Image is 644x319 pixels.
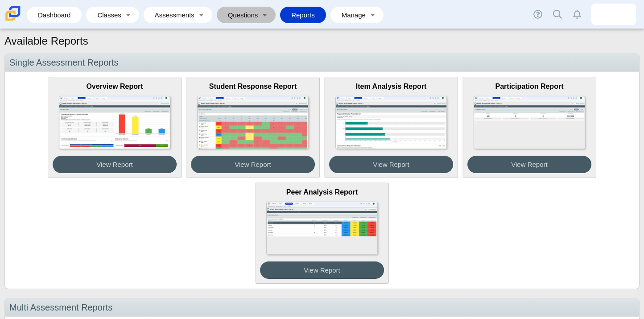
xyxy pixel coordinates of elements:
[304,266,340,274] span: View Report
[367,7,379,23] a: Toggle expanded
[329,156,453,173] button: View Report
[260,261,384,279] button: View Report
[48,77,182,178] a: Overview Report View Report
[4,33,88,49] h1: Available Reports
[511,161,547,168] span: View Report
[191,82,315,91] div: Student Response Report
[148,7,195,23] a: Assessments
[53,156,177,173] button: View Report
[255,182,389,284] a: Peer Analysis Report View Report
[567,4,587,24] a: Alerts
[259,7,271,23] a: Toggle expanded
[462,77,596,178] a: Participation Report View Report
[335,96,447,149] img: report-item-analysis-v2.png
[467,156,591,173] button: View Report
[91,7,122,23] a: Classes
[96,161,132,168] span: View Report
[260,187,384,197] div: Peer Analysis Report
[324,77,458,178] a: Item Analysis Report View Report
[5,298,639,317] div: Multi Assessment Reports
[4,4,22,23] img: Carmen School of Science & Technology
[4,17,22,24] a: Carmen School of Science & Technology
[197,96,309,149] img: report-student-response-v2.png
[467,82,591,91] div: Participation Report
[122,7,135,23] a: Toggle expanded
[474,96,585,149] img: report-participation-v2.png
[221,7,259,23] a: Questions
[31,7,77,23] a: Dashboard
[285,7,322,23] a: Reports
[607,7,621,21] img: melissa.diaz.fdyIms
[266,202,378,255] img: report-peer-analysis-v2.png
[186,77,320,178] a: Student Response Report View Report
[191,156,315,173] button: View Report
[59,96,170,149] img: report-overview-v2.png
[53,82,177,91] div: Overview Report
[5,54,639,72] div: Single Assessment Reports
[195,7,208,23] a: Toggle expanded
[235,161,271,168] span: View Report
[335,7,367,23] a: Manage
[329,82,453,91] div: Item Analysis Report
[591,4,636,25] a: melissa.diaz.fdyIms
[373,161,409,168] span: View Report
